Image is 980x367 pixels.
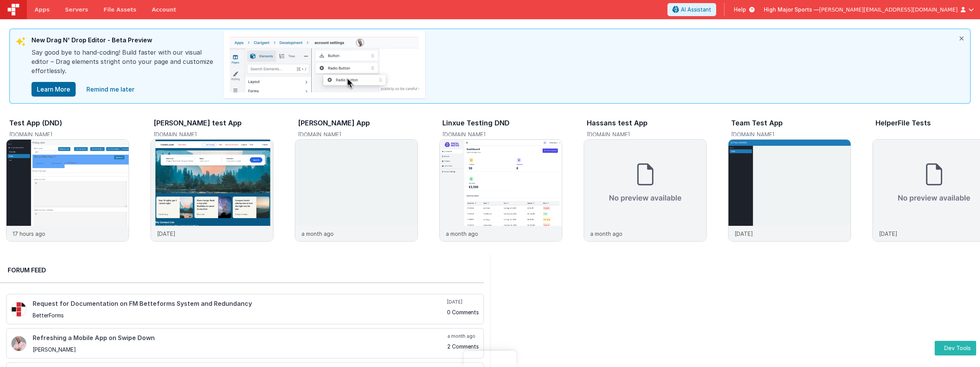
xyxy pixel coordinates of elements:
[104,6,137,13] span: File Assets
[819,6,958,13] span: [PERSON_NAME][EMAIL_ADDRESS][DOMAIN_NAME]
[879,230,897,238] p: [DATE]
[734,6,746,13] span: Help
[681,6,711,13] span: AI Assistant
[31,82,76,97] button: Learn More
[935,341,976,356] button: Dev Tools
[446,230,478,238] p: a month ago
[33,345,446,354] h5: [PERSON_NAME]
[735,230,753,238] p: [DATE]
[731,118,783,128] h3: Team Test App
[9,118,62,128] h3: Test App (DND)
[33,299,445,308] h4: Request for Documentation on FM Betteforms System and Redundancy
[11,302,26,317] img: 295_2.png
[447,342,479,350] h5: 2 Comments
[447,299,479,305] h5: [DATE]
[31,48,216,82] div: Say good bye to hand-coding! Build faster with our visual editor – Drag elements stright onto you...
[33,311,445,319] h5: BetterForms
[33,333,446,342] h4: Refreshing a Mobile App on Swipe Down
[764,6,974,13] button: High Major Sports — [PERSON_NAME][EMAIL_ADDRESS][DOMAIN_NAME]
[447,333,479,339] h5: a month ago
[876,118,931,128] h3: HelperFile Tests
[764,6,819,13] span: High Major Sports —
[298,130,418,138] h5: [DOMAIN_NAME]
[447,308,479,316] h5: 0 Comments
[442,130,562,138] h5: [DOMAIN_NAME]
[442,118,510,128] h3: Linxue Testing DND
[6,328,484,359] a: Refreshing a Mobile App on Swipe Down [PERSON_NAME] a month ago 2 Comments
[65,6,88,13] span: Servers
[8,265,476,275] h2: Forum Feed
[82,82,139,97] a: close
[301,230,334,238] p: a month ago
[298,118,370,128] h3: [PERSON_NAME] App
[667,3,716,16] button: AI Assistant
[587,118,647,128] h3: Hassans test App
[464,351,516,367] iframe: Marker.io feedback button
[157,230,175,238] p: [DATE]
[587,130,707,138] h5: [DOMAIN_NAME]
[9,130,129,138] h5: [DOMAIN_NAME]
[731,130,851,138] h5: [DOMAIN_NAME]
[11,336,26,351] img: 411_2.png
[953,29,970,48] i: close
[6,294,484,324] a: Request for Documentation on FM Betteforms System and Redundancy BetterForms [DATE] 0 Comments
[31,35,216,48] div: New Drag N' Drop Editor - Beta Preview
[590,230,622,238] p: a month ago
[35,6,50,13] span: Apps
[154,118,242,128] h3: [PERSON_NAME] test App
[154,130,273,138] h5: [DOMAIN_NAME]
